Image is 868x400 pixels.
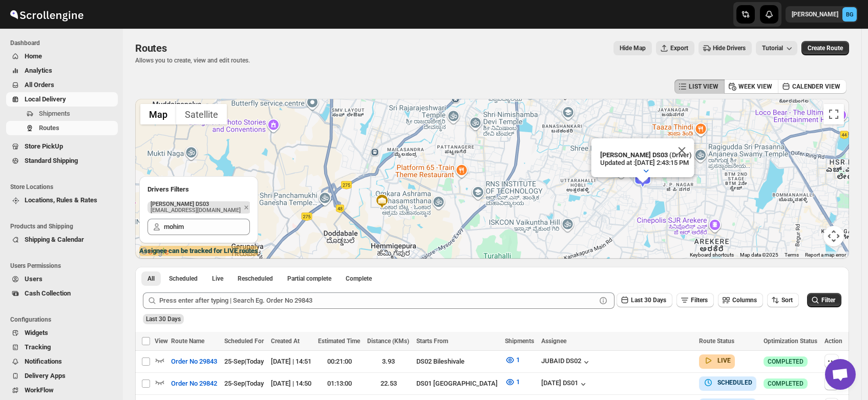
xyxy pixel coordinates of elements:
[764,338,817,345] span: Optimization Status
[718,293,763,307] button: Columns
[159,292,596,309] input: Press enter after typing | Search Eg. Order No 29843
[25,52,42,60] span: Home
[698,41,752,55] button: Hide Drivers
[713,44,746,52] span: Hide Drivers
[8,2,85,27] img: ScrollEngine
[6,369,118,383] button: Delivery Apps
[6,107,118,121] button: Shipments
[842,7,857,22] span: Brajesh Giri
[768,380,803,388] span: COMPLETED
[541,379,588,389] div: [DATE] DS01
[516,378,520,386] span: 1
[10,315,118,324] span: Configurations
[367,378,410,389] div: 22.53
[823,104,844,124] button: Toggle fullscreen view
[805,252,846,258] a: Report a map error
[690,251,734,259] button: Keyboard shortcuts
[674,79,725,94] button: LIST VIEW
[25,157,78,164] span: Standard Shipping
[781,297,793,304] span: Sort
[39,110,70,117] span: Shipments
[785,252,799,258] a: Terms (opens in new tab)
[25,329,48,336] span: Widgets
[691,297,708,304] span: Filters
[738,82,772,91] span: WEEK VIEW
[740,252,778,258] span: Map data ©2025
[6,78,118,92] button: All Orders
[6,49,118,64] button: Home
[146,315,181,323] span: Last 30 Days
[147,184,250,195] h2: Drivers Filters
[25,275,43,283] span: Users
[732,297,757,304] span: Columns
[670,138,694,163] button: Close
[768,357,803,366] span: COMPLETED
[39,124,59,132] span: Routes
[135,42,167,54] span: Routes
[808,44,843,52] span: Create Route
[138,245,172,259] img: Google
[600,151,692,159] p: (Driver)
[699,338,734,345] span: Route Status
[151,201,241,207] p: [PERSON_NAME] DS03
[717,357,731,364] b: LIVE
[756,41,797,55] button: Tutorial
[25,95,66,103] span: Local Delivery
[617,293,672,307] button: Last 30 Days
[164,219,250,235] input: Search Assignee
[762,45,783,52] span: Tutorial
[25,236,84,243] span: Shipping & Calendar
[139,246,258,256] label: Assignee can be tracked for LIVE routes
[242,203,251,212] button: Remove
[346,275,372,283] span: Complete
[505,338,534,345] span: Shipments
[631,297,666,304] span: Last 30 Days
[6,121,118,135] button: Routes
[6,286,118,301] button: Cash Collection
[169,275,198,283] span: Scheduled
[6,272,118,286] button: Users
[271,378,312,389] div: [DATE] | 14:50
[212,275,223,283] span: Live
[140,104,176,124] button: Show street map
[10,262,118,270] span: Users Permissions
[613,41,652,55] button: Map action label
[6,64,118,78] button: Analytics
[541,338,566,345] span: Assignee
[703,377,752,388] button: SCHEDULED
[224,338,264,345] span: Scheduled For
[825,359,856,390] div: Open chat
[823,226,844,246] button: Map camera controls
[171,378,217,389] span: Order No 29842
[6,233,118,247] button: Shipping & Calendar
[786,6,858,23] button: User menu
[318,378,361,389] div: 01:13:00
[846,11,854,18] text: BG
[416,356,499,367] div: DS02 Bileshivale
[656,41,694,55] button: Export
[801,41,849,55] button: Create Route
[176,104,227,124] button: Show satellite imagery
[600,151,668,159] b: [PERSON_NAME] DS03
[689,82,718,91] span: LIST VIEW
[792,10,838,18] p: [PERSON_NAME]
[141,271,161,286] button: All routes
[717,379,752,386] b: SCHEDULED
[676,293,714,307] button: Filters
[318,356,361,367] div: 00:21:00
[6,193,118,207] button: Locations, Rules & Rates
[6,326,118,340] button: Widgets
[416,378,499,389] div: DS01 [GEOGRAPHIC_DATA]
[10,39,118,47] span: Dashboard
[541,357,591,367] button: JUBAID DS02
[724,79,778,94] button: WEEK VIEW
[767,293,799,307] button: Sort
[516,356,520,364] span: 1
[25,372,66,380] span: Delivery Apps
[271,338,300,345] span: Created At
[367,338,409,345] span: Distance (KMs)
[25,196,97,204] span: Locations, Rules & Rates
[135,56,250,65] p: Allows you to create, view and edit routes.
[271,356,312,367] div: [DATE] | 14:51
